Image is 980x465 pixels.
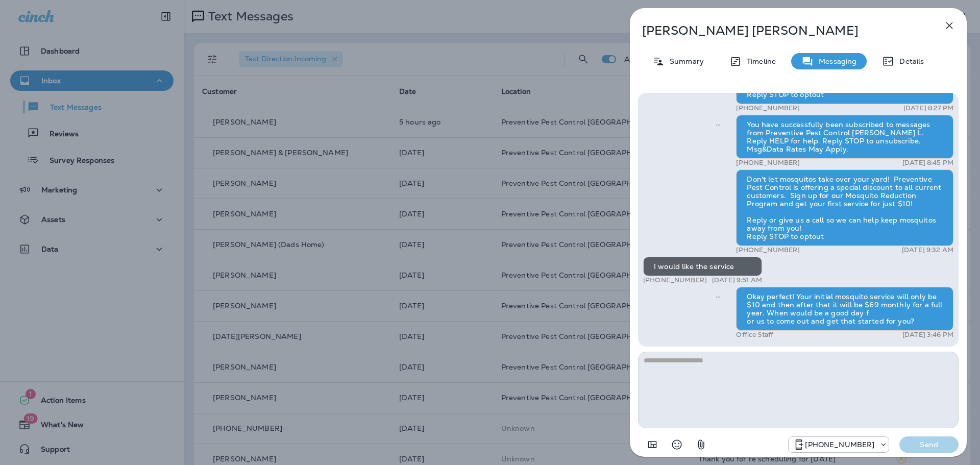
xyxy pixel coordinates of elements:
p: [PERSON_NAME] [PERSON_NAME] [642,23,921,38]
p: [DATE] 9:51 AM [712,276,762,284]
div: Don't let mosquitos take over your yard! Preventive Pest Control is offering a special discount t... [736,169,953,246]
p: [PHONE_NUMBER] [643,276,707,284]
p: Messaging [814,57,856,65]
p: Timeline [742,57,776,65]
div: You have successfully been subscribed to messages from Preventive Pest Control [PERSON_NAME] L. R... [736,115,953,159]
span: Sent [716,291,721,301]
p: Details [894,57,924,65]
p: [PHONE_NUMBER] [736,246,800,254]
p: [PHONE_NUMBER] [805,440,874,449]
p: [DATE] 8:27 PM [903,104,953,112]
div: I would like the service [643,257,762,276]
button: Add in a premade template [642,434,663,455]
p: [DATE] 8:45 PM [902,159,953,167]
p: Summary [665,57,704,65]
div: Okay perfect! Your initial mosquito service will only be $10 and then after that it will be $69 m... [736,287,953,331]
p: [PHONE_NUMBER] [736,159,800,167]
button: Select an emoji [667,434,687,455]
span: Sent [716,119,721,129]
p: [PHONE_NUMBER] [736,104,800,112]
p: [DATE] 9:32 AM [902,246,953,254]
div: +1 (346) 230-3355 [789,438,889,451]
p: [DATE] 3:46 PM [902,331,953,339]
p: Office Staff [736,331,773,339]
